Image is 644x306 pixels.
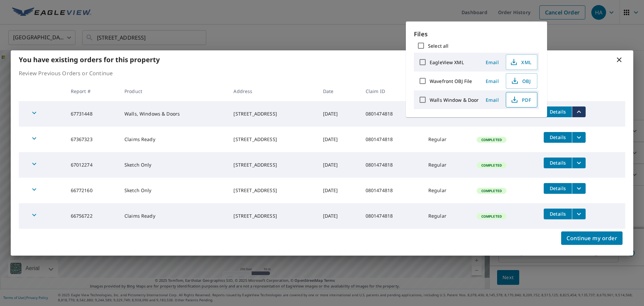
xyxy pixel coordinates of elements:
[119,152,228,178] td: Sketch Only
[544,132,572,143] button: detailsBtn-67367323
[544,106,572,117] button: detailsBtn-67731448
[484,59,500,65] span: Email
[228,81,317,101] th: Address
[233,162,312,168] div: [STREET_ADDRESS]
[233,187,312,194] div: [STREET_ADDRESS]
[318,81,360,101] th: Date
[318,203,360,229] td: [DATE]
[567,233,617,243] span: Continue my order
[548,108,568,115] span: Details
[544,183,572,194] button: detailsBtn-66772160
[360,178,423,203] td: 0801474818
[360,203,423,229] td: 0801474818
[233,136,312,143] div: [STREET_ADDRESS]
[360,81,423,101] th: Claim ID
[572,158,586,168] button: filesDropdownBtn-67012274
[318,127,360,152] td: [DATE]
[572,183,586,194] button: filesDropdownBtn-66772160
[318,101,360,127] td: [DATE]
[430,97,479,103] label: Walls Window & Door
[548,211,568,217] span: Details
[572,106,586,117] button: filesDropdownBtn-67731448
[233,213,312,219] div: [STREET_ADDRESS]
[548,160,568,166] span: Details
[119,203,228,229] td: Claims Ready
[360,127,423,152] td: 0801474818
[510,77,532,85] span: OBJ
[477,163,506,168] span: Completed
[482,95,503,105] button: Email
[506,92,537,107] button: PDF
[482,76,503,86] button: Email
[428,43,448,49] label: Select all
[318,152,360,178] td: [DATE]
[506,73,537,89] button: OBJ
[65,101,119,127] td: 67731448
[119,178,228,203] td: Sketch Only
[423,178,471,203] td: Regular
[233,111,312,117] div: [STREET_ADDRESS]
[482,57,503,68] button: Email
[65,178,119,203] td: 66772160
[423,152,471,178] td: Regular
[119,101,228,127] td: Walls, Windows & Doors
[65,203,119,229] td: 66756722
[423,203,471,229] td: Regular
[544,209,572,219] button: detailsBtn-66756722
[430,59,464,65] label: EagleView XML
[477,188,506,193] span: Completed
[510,58,532,66] span: XML
[548,185,568,191] span: Details
[484,78,500,84] span: Email
[544,158,572,168] button: detailsBtn-67012274
[119,127,228,152] td: Claims Ready
[510,96,532,104] span: PDF
[65,152,119,178] td: 67012274
[318,178,360,203] td: [DATE]
[572,209,586,219] button: filesDropdownBtn-66756722
[484,97,500,103] span: Email
[360,152,423,178] td: 0801474818
[572,132,586,143] button: filesDropdownBtn-67367323
[414,30,539,39] p: Files
[119,81,228,101] th: Product
[477,137,506,142] span: Completed
[360,101,423,127] td: 0801474818
[65,81,119,101] th: Report #
[19,55,160,64] b: You have existing orders for this property
[65,127,119,152] td: 67367323
[477,214,506,219] span: Completed
[19,69,625,77] p: Review Previous Orders or Continue
[548,134,568,140] span: Details
[506,54,537,70] button: XML
[423,127,471,152] td: Regular
[561,231,623,245] button: Continue my order
[430,78,472,84] label: Wavefront OBJ File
